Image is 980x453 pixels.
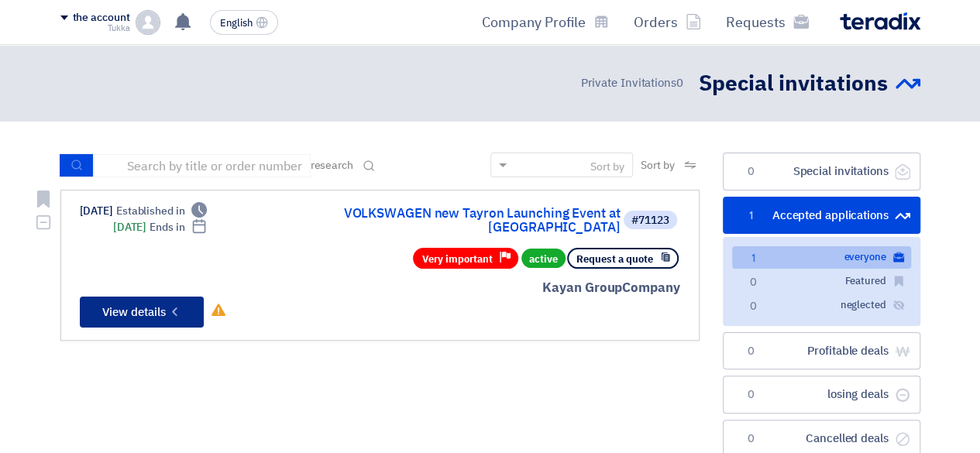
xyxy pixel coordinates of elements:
font: Special invitations [699,67,888,100]
font: View details [102,304,166,321]
font: Sort by [590,159,624,175]
button: View details [80,297,204,328]
font: Request a quote [576,252,653,266]
a: VOLKSWAGEN new Tayron Launching Event at [GEOGRAPHIC_DATA] [311,207,621,235]
font: [DATE] [80,203,113,219]
font: VOLKSWAGEN new Tayron Launching Event at [GEOGRAPHIC_DATA] [343,204,620,237]
font: 0 [748,345,755,357]
button: English [210,10,278,35]
font: Profitable deals [807,342,888,359]
a: Special invitations0 [723,153,920,190]
font: research [311,157,353,173]
font: the account [73,9,130,26]
font: Accepted applications [772,207,889,224]
font: Orders [634,12,678,33]
font: [DATE] [113,219,146,235]
font: 0 [750,276,757,288]
font: neglected [840,297,885,312]
font: 0 [748,389,755,400]
font: English [220,15,253,30]
font: Requests [726,12,786,33]
font: Private Invitations [580,74,676,91]
font: Sort by [641,157,674,173]
font: Cancelled deals [806,430,889,447]
a: Accepted applications1 [723,197,920,235]
a: Orders [621,4,714,40]
font: #71123 [631,212,669,228]
a: losing deals0 [723,376,920,414]
font: Very important [422,252,493,266]
font: active [529,251,558,266]
font: Tukka [108,22,130,35]
font: losing deals [827,386,889,403]
font: Kayan Group [542,278,622,297]
a: Profitable deals0 [723,332,920,370]
font: everyone [844,249,885,264]
font: 0 [676,74,683,91]
font: Special invitations [793,163,888,180]
font: Established in [116,203,185,219]
font: Company [622,278,679,297]
font: 1 [751,252,755,264]
img: profile_test.png [136,10,160,35]
font: 0 [748,166,755,177]
input: Search by title or order number [94,154,311,177]
font: 1 [749,210,753,221]
font: Ends in [150,219,184,235]
a: Requests [714,4,821,40]
font: Company Profile [482,12,586,33]
font: 0 [750,300,757,312]
font: Featured [844,273,885,288]
font: 0 [748,433,755,444]
img: Teradix logo [840,12,920,30]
